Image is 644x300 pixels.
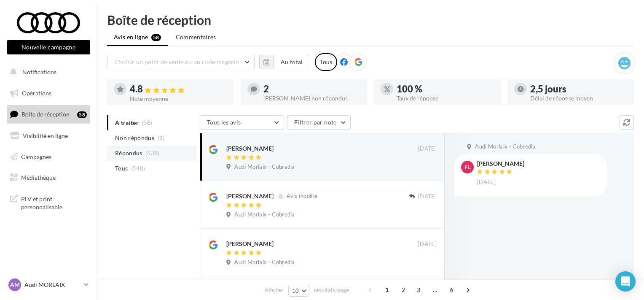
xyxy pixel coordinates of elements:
span: [DATE] [477,178,496,186]
span: Commentaires [176,33,216,41]
span: Campagnes [21,153,51,160]
button: 10 [288,285,310,297]
a: PLV et print personnalisable [5,190,92,215]
span: [DATE] [418,241,437,248]
div: 2,5 jours [530,84,628,94]
span: 10 [292,287,299,294]
span: 6 [445,283,458,297]
div: 2 [263,84,361,94]
span: Médiathèque [21,174,56,181]
a: Boîte de réception58 [5,105,92,123]
div: Tous [315,53,337,71]
div: [PERSON_NAME] [477,161,524,167]
div: 100 % [397,84,494,94]
div: Taux de réponse [397,95,494,101]
button: Nouvelle campagne [7,40,90,54]
span: fl [464,163,471,171]
div: Open Intercom Messenger [615,271,636,292]
div: Note moyenne [130,96,227,102]
span: Non répondus [115,134,154,142]
span: ... [428,283,442,297]
span: PLV et print personnalisable [21,193,87,211]
div: 58 [77,111,87,118]
span: 2 [397,283,410,297]
span: (538) [145,150,160,157]
span: 1 [380,283,394,297]
button: Au total [274,55,310,69]
button: Au total [259,55,310,69]
span: Audi Morlaix - Cobredia [475,143,535,151]
span: Audi Morlaix - Cobredia [234,163,295,171]
div: [PERSON_NAME] [226,144,274,153]
span: [DATE] [418,193,437,200]
span: Avis modifié [287,193,317,200]
button: Choisir un point de vente ou un code magasin [107,55,255,69]
a: Visibilité en ligne [5,127,92,145]
span: Afficher [265,286,284,294]
a: Médiathèque [5,169,92,186]
div: Délai de réponse moyen [530,95,628,101]
button: Filtrer par note [287,115,351,130]
span: Audi Morlaix - Cobredia [234,259,295,266]
span: Tous [115,164,128,173]
span: (2) [158,135,165,141]
span: Répondus [115,149,142,157]
span: résultats/page [314,286,349,294]
span: [DATE] [418,145,437,153]
a: AM Audi MORLAIX [7,277,90,293]
div: [PERSON_NAME] non répondus [263,95,361,101]
span: Boîte de réception [21,111,70,118]
span: Visibilité en ligne [23,132,68,139]
span: Choisir un point de vente ou un code magasin [114,58,239,65]
span: AM [10,281,20,289]
span: (540) [131,165,145,172]
span: Audi Morlaix - Cobredia [234,211,295,219]
span: 3 [412,283,425,297]
div: [PERSON_NAME] [226,192,274,200]
a: Campagnes [5,148,92,166]
div: [PERSON_NAME] [226,240,274,248]
p: Audi MORLAIX [24,281,80,289]
button: Notifications [5,63,89,81]
span: Notifications [22,68,56,76]
a: Opérations [5,84,92,102]
div: Boîte de réception [107,14,634,26]
span: Tous les avis [207,119,241,126]
div: 4.8 [130,84,227,94]
span: Opérations [22,89,51,97]
button: Tous les avis [200,115,284,130]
